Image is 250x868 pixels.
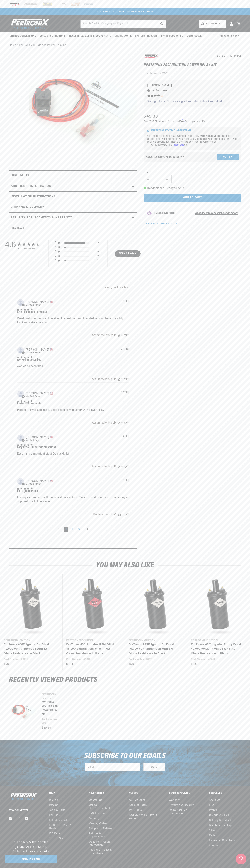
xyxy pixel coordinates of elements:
[89,848,121,856] a: Payment, Pricing & Promotions
[120,391,129,394] div: [DATE]
[9,689,241,734] ul: Slider
[185,32,203,40] summary: Motorcycle
[209,838,236,843] a: Emissions compliance
[152,89,167,93] span: Verified Buyer
[9,18,50,30] img: Pertronix
[49,836,63,841] a: Compu-Fire
[89,831,118,839] a: Returns & Replacements
[127,377,129,381] div: 0
[9,792,38,800] img: Pertronix
[71,10,179,14] div: Announcement
[42,700,60,716] a: PerTronix 2001 Ignition Power Relay Kit
[115,34,132,38] span: Engine Swaps
[89,799,102,803] a: Contact us
[55,259,100,263] div: 1 star by 1 reviews
[89,811,106,816] a: FAQ Pertronix
[26,435,53,439] span: mark h.
[209,833,216,838] a: Media
[55,241,100,245] div: 5 star by 10 reviews
[26,395,41,398] span: Verified Buyer
[4,642,55,656] a: PerTronix 40011 Ignitor Oil Filled 40,000 VoltIgnitionCoil with 1.5 Ohms Resistance in Black
[121,334,123,337] div: 0
[104,286,113,289] span: Sort by:
[9,677,241,683] h2: RECENTLY VIEWED PRODUCTS
[55,250,100,254] div: 3 star by 0 reviews
[97,241,100,245] div: 10
[118,378,120,381] div: Vote up
[19,43,66,47] a: PerTronix 2001 Ignition Power Relay Kit
[144,171,241,174] label: QTY
[92,465,116,468] div: Was this review helpful?
[199,20,226,28] a: Add my vehicle
[9,809,37,813] p: Stay Connected
[113,32,133,40] summary: Engine Swaps
[26,392,53,395] span: Mike E.
[124,333,127,337] div: Vote down
[115,250,141,257] button: Write A Review
[40,34,66,38] span: Coils & Distributors
[178,120,184,122] span: Affirm
[144,63,241,67] h1: PerTronix 2001 Ignition Power Relay Kit
[93,513,116,516] div: Was this review helpful?
[114,286,126,289] div: With media
[209,818,232,823] a: Catalog Downloads
[217,154,239,160] button: Verify
[205,22,224,25] span: Add my vehicle
[55,245,57,249] div: 4
[26,479,53,483] span: Ronald L.
[97,250,99,254] div: 0
[97,245,98,250] div: 1
[144,194,241,202] button: Add to cart
[84,753,166,760] h3: Subscribe to our emails
[64,8,71,15] button: Translation missing: en.sections.announcements.previous_announcement
[179,8,186,15] button: Translation missing: en.sections.announcements.next_announcement
[77,527,81,532] a: Goto Page 3
[17,490,40,493] div: It is a great product,
[26,348,53,351] span: GARY S.
[147,83,226,88] p: [PERSON_NAME]
[49,799,58,803] a: Ignition
[129,813,161,821] a: Add My Vehicle: How It Works
[169,808,201,816] a: Do not sell my information
[169,803,194,808] a: Privacy and Security
[209,823,232,828] a: Distributor Lookup
[127,421,129,424] div: 0
[9,202,137,212] summary: Shipping & Delivery
[11,215,72,220] h2: Returns, Replacements & Warranty
[144,222,177,225] p: C.A.R.B. EO Number: D-57-22
[118,465,120,468] div: Vote up
[209,828,219,833] a: Sitemap
[209,808,217,813] a: Events
[186,34,202,38] span: Motorcycle
[92,334,116,337] div: Was this review helpful?
[17,488,40,490] div: 5 star rating out of 5 stars
[26,439,41,442] span: Verified Buyer
[120,348,129,350] div: [DATE]
[124,465,127,468] div: Vote down
[174,144,184,146] a: message
[169,799,180,803] a: Warranty
[144,113,158,120] span: $49.30
[135,34,158,38] span: Battery Products
[89,821,108,826] a: Viewing Orders
[133,32,159,40] summary: Battery Products
[230,54,241,58] div: 12 Reviews
[120,300,129,303] div: [DATE]
[9,54,137,163] media-gallery: Gallery Viewer
[26,304,41,306] span: Verified Buyer
[26,300,53,304] span: Herbert M.
[9,181,137,192] summary: Additional Information
[9,43,241,47] nav: breadcrumbs
[219,34,239,38] span: Product Support
[129,799,145,803] a: Your account
[55,527,61,532] a: Goto previous page
[144,71,241,76] div: Part Number:
[143,763,165,771] button: Subscribe
[89,826,113,831] a: Shipping & Delivery
[81,20,166,28] input: Search Part #, Category or Keyword
[97,254,99,259] div: 0
[9,192,137,202] summary: Installation instructions
[5,240,16,250] div: 4.6
[84,527,91,532] a: Goto next page
[121,378,123,381] div: 0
